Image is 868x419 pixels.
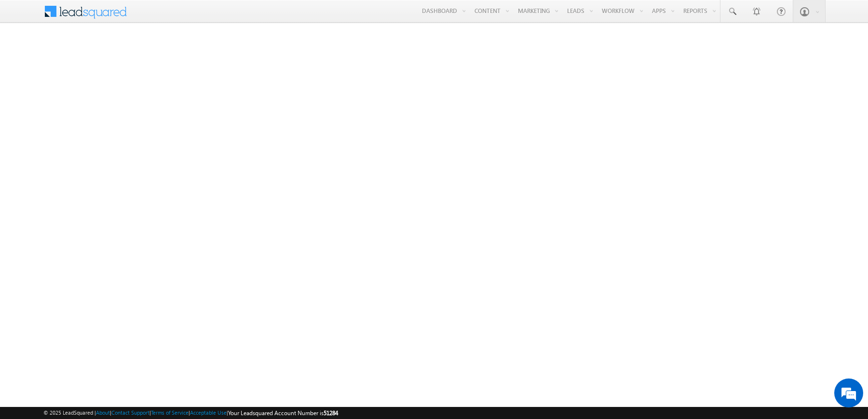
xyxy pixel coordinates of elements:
a: About [96,409,110,416]
span: © 2025 LeadSquared | | | | | [43,408,338,418]
a: Terms of Service [151,409,189,416]
a: Acceptable Use [190,409,227,416]
span: Your Leadsquared Account Number is [228,409,338,417]
a: Contact Support [111,409,149,416]
span: 51284 [324,409,338,417]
